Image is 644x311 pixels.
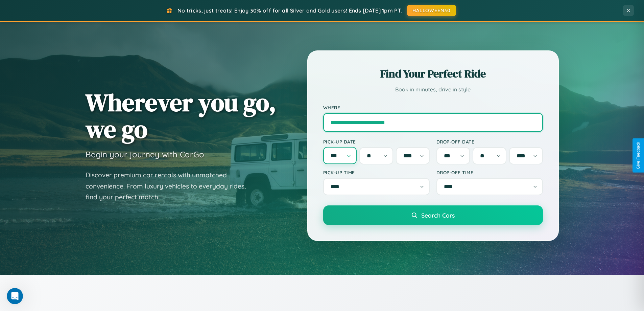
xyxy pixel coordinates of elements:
[177,7,402,14] span: No tricks, just treats! Enjoy 30% off for all Silver and Gold users! Ends [DATE] 1pm PT.
[86,170,255,203] p: Discover premium car rentals with unmatched convenience. From luxury vehicles to everyday rides, ...
[407,5,456,16] button: HALLOWEEN30
[323,85,543,94] p: Book in minutes, drive in style
[436,170,543,175] label: Drop-off Time
[323,170,430,175] label: Pick-up Time
[636,142,641,169] div: Give Feedback
[323,66,543,81] h2: Find Your Perfect Ride
[323,139,430,145] label: Pick-up Date
[436,139,543,145] label: Drop-off Date
[86,149,204,159] h3: Begin your journey with CarGo
[421,212,455,219] span: Search Cars
[7,288,23,304] iframe: Intercom live chat
[323,105,543,110] label: Where
[86,89,276,142] h1: Wherever you go, we go
[323,205,543,225] button: Search Cars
